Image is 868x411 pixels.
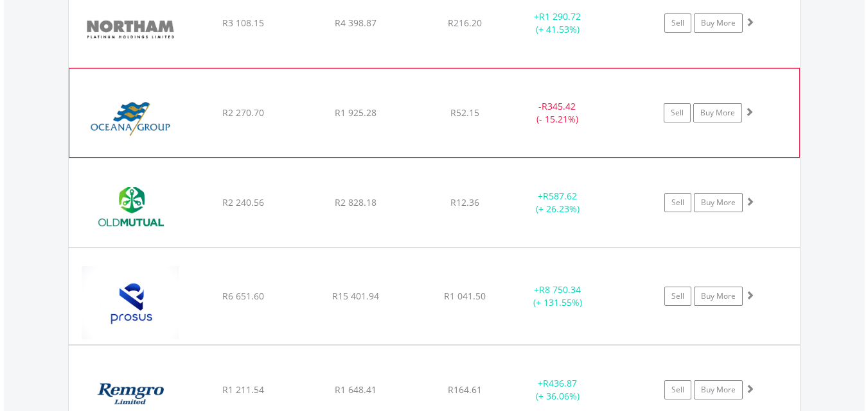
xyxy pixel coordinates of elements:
[664,193,691,212] a: Sell
[542,100,576,112] span: R345.42
[694,287,743,306] a: Buy More
[222,290,264,302] span: R6 651.60
[543,377,577,389] span: R436.87
[539,283,581,296] span: R8 750.34
[450,196,479,208] span: R12.36
[222,106,264,119] span: R2 270.70
[448,383,482,396] span: R164.61
[222,383,264,396] span: R1 211.54
[694,193,743,212] a: Buy More
[693,103,742,122] a: Buy More
[448,17,482,29] span: R216.20
[509,283,607,309] div: + (+ 131.55%)
[664,103,691,122] a: Sell
[444,290,486,302] span: R1 041.50
[694,380,743,399] a: Buy More
[75,174,186,244] img: EQU.ZA.OMU.png
[450,106,479,119] span: R52.15
[509,190,607,215] div: + (+ 26.23%)
[509,377,607,403] div: + (+ 36.06%)
[664,13,691,33] a: Sell
[222,196,264,208] span: R2 240.56
[539,10,581,22] span: R1 290.72
[76,85,186,154] img: EQU.ZA.OCE.png
[664,380,691,399] a: Sell
[543,190,577,202] span: R587.62
[75,264,186,341] img: EQU.ZA.PRX.png
[222,17,264,29] span: R3 108.15
[332,290,379,302] span: R15 401.94
[509,10,607,36] div: + (+ 41.53%)
[335,106,376,119] span: R1 925.28
[335,383,376,396] span: R1 648.41
[335,17,376,29] span: R4 398.87
[664,287,691,306] a: Sell
[694,13,743,33] a: Buy More
[509,100,605,126] div: - (- 15.21%)
[335,196,376,208] span: R2 828.18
